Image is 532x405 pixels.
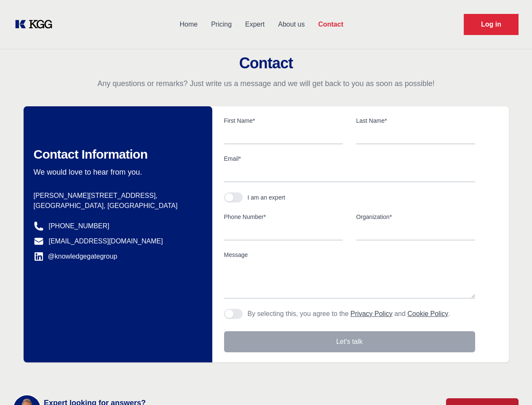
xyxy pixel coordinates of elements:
label: Email* [224,154,475,163]
label: Organization* [356,213,475,221]
a: Cookie Policy [407,310,448,317]
h2: Contact [10,55,522,72]
a: [PHONE_NUMBER] [49,221,110,231]
a: KOL Knowledge Platform: Talk to Key External Experts (KEE) [13,18,59,31]
a: Expert [238,13,271,35]
label: Message [224,251,475,259]
a: Privacy Policy [350,310,393,317]
p: Any questions or remarks? Just write us a message and we will get back to you as soon as possible! [10,78,522,89]
p: By selecting this, you agree to the and . [248,309,450,319]
a: Contact [311,13,350,35]
iframe: Chat Widget [490,364,532,405]
a: Request Demo [464,14,519,35]
p: [PERSON_NAME][STREET_ADDRESS], [34,191,199,201]
label: Phone Number* [224,213,343,221]
label: First Name* [224,116,343,125]
a: About us [271,13,311,35]
a: Home [173,13,204,35]
a: Pricing [204,13,238,35]
p: [GEOGRAPHIC_DATA], [GEOGRAPHIC_DATA] [34,201,199,211]
label: Last Name* [356,116,475,125]
p: We would love to hear from you. [34,167,199,177]
h2: Contact Information [34,147,199,162]
a: @knowledgegategroup [34,251,118,262]
div: I am an expert [248,193,286,202]
a: [EMAIL_ADDRESS][DOMAIN_NAME] [49,236,163,246]
button: Let's talk [224,331,475,352]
